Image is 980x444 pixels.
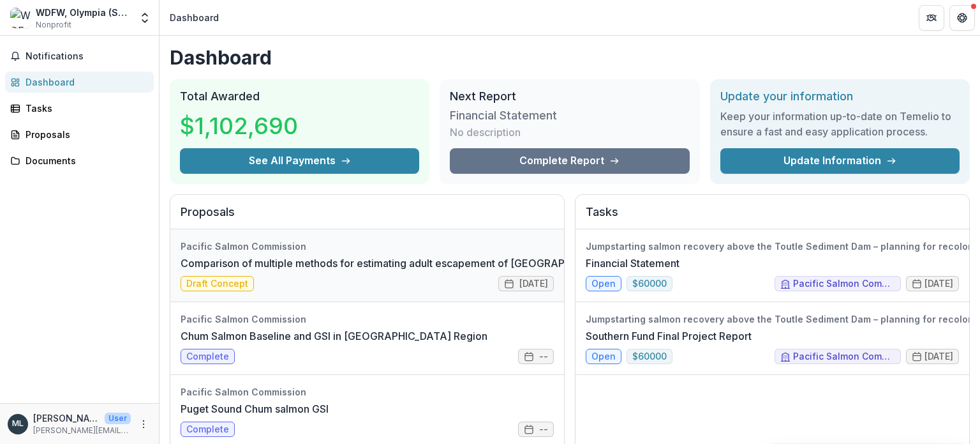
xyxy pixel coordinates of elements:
h2: Tasks [586,205,959,229]
div: Tasks [26,102,144,115]
nav: breadcrumb [165,8,224,27]
a: Southern Fund Final Project Report [586,328,752,344]
a: Chum Salmon Baseline and GSI in [GEOGRAPHIC_DATA] Region [181,328,487,344]
button: Notifications [5,46,154,66]
h2: Total Awarded [180,89,419,103]
div: Documents [26,154,144,167]
div: Dashboard [26,75,144,89]
button: See All Payments [180,148,419,174]
button: Open entity switcher [136,5,154,31]
img: WDFW, Olympia (Science Division) [10,8,31,28]
h3: $1,102,690 [180,109,298,143]
span: Nonprofit [36,19,71,31]
h2: Update your information [720,89,960,103]
a: Puget Sound Chum salmon GSI [181,401,329,417]
button: Get Help [949,5,975,31]
button: More [136,417,151,432]
h2: Next Report [450,89,689,103]
a: Update Information [720,148,960,174]
a: Proposals [5,124,154,145]
div: WDFW, Olympia (Science Division) [36,6,131,19]
h3: Keep your information up-to-date on Temelio to ensure a fast and easy application process. [720,109,960,139]
h3: Financial Statement [450,109,557,123]
h2: Proposals [181,205,554,229]
p: No description [450,125,521,140]
a: Comparison of multiple methods for estimating adult escapement of [GEOGRAPHIC_DATA] fall [PERSON_... [181,256,722,271]
p: [PERSON_NAME][EMAIL_ADDRESS][PERSON_NAME][DOMAIN_NAME] [33,425,131,436]
p: [PERSON_NAME] [33,411,100,425]
span: Notifications [26,51,149,62]
p: User [105,413,131,424]
a: Documents [5,150,154,171]
div: Proposals [26,128,144,141]
a: Dashboard [5,72,154,93]
div: Marisa Litz [12,420,24,428]
div: Dashboard [170,11,219,24]
a: Tasks [5,98,154,119]
h1: Dashboard [170,46,970,69]
button: Partners [919,5,944,31]
a: Financial Statement [586,256,679,271]
a: Complete Report [450,148,689,174]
